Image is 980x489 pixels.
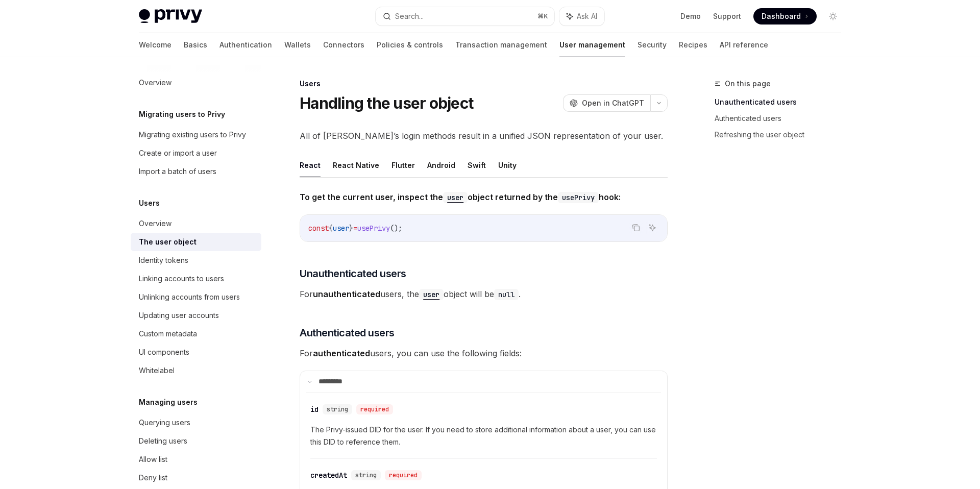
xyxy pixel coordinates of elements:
[713,11,741,21] a: Support
[443,192,468,202] a: user
[139,33,171,57] a: Welcome
[131,162,261,181] a: Import a batch of users
[300,346,668,360] span: For users, you can use the following fields:
[131,74,261,92] a: Overview
[131,325,261,343] a: Custom metadata
[313,348,370,358] strong: authenticated
[355,471,377,479] span: string
[329,224,333,233] span: {
[443,192,468,203] code: user
[558,192,599,203] code: usePrivy
[559,33,625,57] a: User management
[219,33,272,57] a: Authentication
[427,153,455,177] button: Android
[139,165,216,178] div: Import a batch of users
[646,221,659,234] button: Ask AI
[131,413,261,432] a: Querying users
[377,33,443,57] a: Policies & controls
[131,251,261,270] a: Identity tokens
[139,328,197,340] div: Custom metadata
[300,94,473,112] h1: Handling the user object
[390,224,402,233] span: ();
[313,289,380,299] strong: unauthenticated
[356,404,393,414] div: required
[537,12,548,20] span: ⌘ K
[300,326,395,340] span: Authenticated users
[563,94,650,112] button: Open in ChatGPT
[582,98,644,108] span: Open in ChatGPT
[419,289,444,299] a: user
[559,7,604,26] button: Ask AI
[725,78,771,90] span: On this page
[720,33,768,57] a: API reference
[139,217,171,230] div: Overview
[139,453,167,466] div: Allow list
[139,472,167,484] div: Deny list
[131,361,261,380] a: Whitelabel
[715,127,849,143] a: Refreshing the user object
[323,33,364,57] a: Connectors
[139,9,202,23] img: light logo
[310,470,347,480] div: createdAt
[498,153,517,177] button: Unity
[395,10,424,22] div: Search...
[825,8,841,25] button: Toggle dark mode
[310,404,318,414] div: id
[419,289,444,300] code: user
[753,8,817,25] a: Dashboard
[139,435,187,447] div: Deleting users
[131,126,261,144] a: Migrating existing users to Privy
[131,432,261,450] a: Deleting users
[139,273,224,285] div: Linking accounts to users
[139,364,175,377] div: Whitelabel
[300,266,406,281] span: Unauthenticated users
[139,77,171,89] div: Overview
[715,94,849,110] a: Unauthenticated users
[327,405,348,413] span: string
[679,33,707,57] a: Recipes
[638,33,667,57] a: Security
[376,7,554,26] button: Search...⌘K
[139,129,246,141] div: Migrating existing users to Privy
[139,254,188,266] div: Identity tokens
[139,197,160,209] h5: Users
[468,153,486,177] button: Swift
[139,236,197,248] div: The user object
[131,469,261,487] a: Deny list
[308,224,329,233] span: const
[455,33,547,57] a: Transaction management
[131,306,261,325] a: Updating user accounts
[139,108,225,120] h5: Migrating users to Privy
[139,396,198,408] h5: Managing users
[131,214,261,233] a: Overview
[300,79,668,89] div: Users
[139,147,217,159] div: Create or import a user
[357,224,390,233] span: usePrivy
[391,153,415,177] button: Flutter
[577,11,597,21] span: Ask AI
[715,110,849,127] a: Authenticated users
[131,270,261,288] a: Linking accounts to users
[300,192,621,202] strong: To get the current user, inspect the object returned by the hook:
[385,470,422,480] div: required
[284,33,311,57] a: Wallets
[139,417,190,429] div: Querying users
[680,11,701,21] a: Demo
[131,233,261,251] a: The user object
[349,224,353,233] span: }
[494,289,519,300] code: null
[131,343,261,361] a: UI components
[131,288,261,306] a: Unlinking accounts from users
[333,224,349,233] span: user
[629,221,643,234] button: Copy the contents from the code block
[131,144,261,162] a: Create or import a user
[353,224,357,233] span: =
[300,129,668,143] span: All of [PERSON_NAME]’s login methods result in a unified JSON representation of your user.
[300,287,668,301] span: For users, the object will be .
[333,153,379,177] button: React Native
[139,291,240,303] div: Unlinking accounts from users
[310,424,657,448] span: The Privy-issued DID for the user. If you need to store additional information about a user, you ...
[300,153,321,177] button: React
[139,309,219,322] div: Updating user accounts
[131,450,261,469] a: Allow list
